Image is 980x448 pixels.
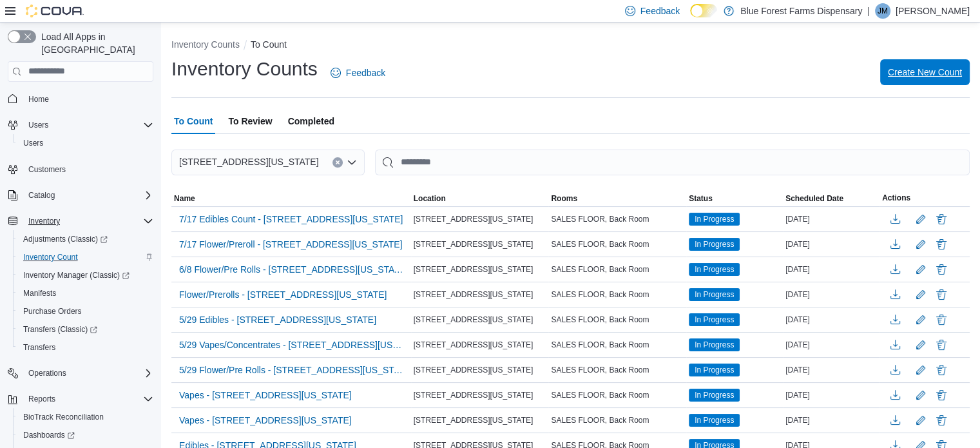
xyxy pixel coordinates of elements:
[174,193,195,204] span: Name
[548,362,686,378] div: SALES FLOOR, Back Room
[934,287,949,302] button: Delete
[913,260,928,279] button: Edit count details
[28,94,49,104] span: Home
[695,389,734,401] span: In Progress
[414,193,446,204] span: Location
[18,268,135,283] a: Inventory Manager (Classic)
[689,414,740,427] span: In Progress
[23,162,71,177] a: Customers
[179,288,387,301] span: Flower/Prerolls - [STREET_ADDRESS][US_STATE]
[913,235,928,254] button: Edit count details
[228,108,272,134] span: To Review
[171,38,970,54] nav: An example of EuiBreadcrumbs
[23,430,75,440] span: Dashboards
[13,408,159,426] button: BioTrack Reconciliation
[28,190,55,200] span: Catalog
[26,5,84,17] img: Cova
[690,17,691,18] span: Dark Mode
[23,252,78,262] span: Inventory Count
[875,3,890,19] div: Jon Morales
[179,213,403,226] span: 7/17 Edibles Count - [STREET_ADDRESS][US_STATE]
[18,340,153,355] span: Transfers
[347,157,357,168] button: Open list of options
[414,239,533,249] span: [STREET_ADDRESS][US_STATE]
[251,39,287,50] button: To Count
[640,5,680,17] span: Feedback
[689,263,740,276] span: In Progress
[689,238,740,251] span: In Progress
[695,239,734,250] span: In Progress
[18,231,153,247] span: Adjustments (Classic)
[695,314,734,326] span: In Progress
[411,191,549,206] button: Location
[332,157,343,168] button: Clear input
[783,387,879,403] div: [DATE]
[174,335,408,355] button: 5/29 Vapes/Concentrates - [STREET_ADDRESS][US_STATE]
[28,394,55,404] span: Reports
[913,360,928,380] button: Edit count details
[174,285,392,304] button: Flower/Prerolls - [STREET_ADDRESS][US_STATE]
[695,364,734,376] span: In Progress
[23,188,60,203] button: Catalog
[695,339,734,351] span: In Progress
[934,312,949,327] button: Delete
[18,340,61,355] a: Transfers
[23,342,55,353] span: Transfers
[23,213,153,229] span: Inventory
[785,193,843,204] span: Scheduled Date
[325,60,390,86] a: Feedback
[23,234,108,244] span: Adjustments (Classic)
[934,413,949,428] button: Delete
[934,237,949,252] button: Delete
[23,324,97,335] span: Transfers (Classic)
[18,286,153,301] span: Manifests
[3,160,159,179] button: Customers
[548,413,686,428] div: SALES FLOOR, Back Room
[783,337,879,353] div: [DATE]
[18,427,80,443] a: Dashboards
[13,266,159,284] a: Inventory Manager (Classic)
[18,409,153,425] span: BioTrack Reconciliation
[174,235,407,254] button: 7/17 Flower/Preroll - [STREET_ADDRESS][US_STATE]
[414,214,533,224] span: [STREET_ADDRESS][US_STATE]
[888,66,962,79] span: Create New Count
[179,238,402,251] span: 7/17 Flower/Preroll - [STREET_ADDRESS][US_STATE]
[896,3,970,19] p: [PERSON_NAME]
[23,188,153,203] span: Catalog
[174,310,381,329] button: 5/29 Edibles - [STREET_ADDRESS][US_STATE]
[414,415,533,425] span: [STREET_ADDRESS][US_STATE]
[13,248,159,266] button: Inventory Count
[414,289,533,300] span: [STREET_ADDRESS][US_STATE]
[36,30,153,56] span: Load All Apps in [GEOGRAPHIC_DATA]
[548,387,686,403] div: SALES FLOOR, Back Room
[3,390,159,408] button: Reports
[689,338,740,351] span: In Progress
[171,191,411,206] button: Name
[28,120,48,130] span: Users
[23,117,153,133] span: Users
[174,411,357,430] button: Vapes - [STREET_ADDRESS][US_STATE]
[548,312,686,327] div: SALES FLOOR, Back Room
[783,191,879,206] button: Scheduled Date
[689,364,740,376] span: In Progress
[783,262,879,277] div: [DATE]
[23,412,104,422] span: BioTrack Reconciliation
[548,287,686,302] div: SALES FLOOR, Back Room
[174,108,213,134] span: To Count
[23,161,153,177] span: Customers
[689,193,713,204] span: Status
[882,193,910,203] span: Actions
[689,389,740,402] span: In Progress
[174,209,408,229] button: 7/17 Edibles Count - [STREET_ADDRESS][US_STATE]
[783,287,879,302] div: [DATE]
[23,138,43,148] span: Users
[23,117,53,133] button: Users
[414,390,533,400] span: [STREET_ADDRESS][US_STATE]
[18,249,153,265] span: Inventory Count
[695,289,734,300] span: In Progress
[3,212,159,230] button: Inventory
[934,211,949,227] button: Delete
[18,409,109,425] a: BioTrack Reconciliation
[740,3,862,19] p: Blue Forest Farms Dispensary
[3,186,159,204] button: Catalog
